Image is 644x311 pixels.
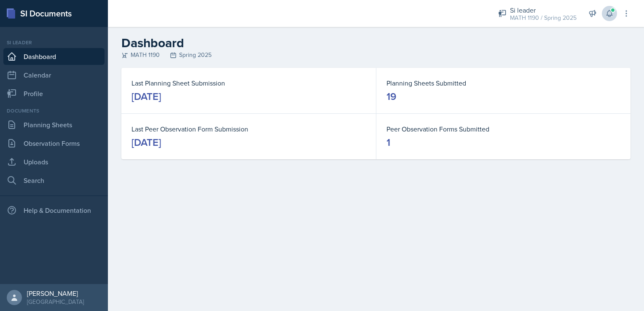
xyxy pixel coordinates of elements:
div: MATH 1190 Spring 2025 [121,51,631,59]
div: 19 [386,90,396,103]
dt: Last Planning Sheet Submission [131,78,366,88]
a: Profile [3,85,105,102]
a: Dashboard [3,48,105,65]
dt: Last Peer Observation Form Submission [131,124,366,134]
div: MATH 1190 / Spring 2025 [510,13,577,22]
a: Search [3,172,105,189]
a: Planning Sheets [3,116,105,133]
a: Uploads [3,153,105,170]
dt: Planning Sheets Submitted [386,78,620,88]
div: [DATE] [131,136,161,149]
div: Help & Documentation [3,202,105,219]
div: Si leader [510,5,577,15]
div: Si leader [3,39,105,46]
a: Calendar [3,67,105,83]
dt: Peer Observation Forms Submitted [386,124,620,134]
div: [GEOGRAPHIC_DATA] [27,298,84,306]
a: Observation Forms [3,135,105,152]
div: Documents [3,107,105,115]
div: 1 [386,136,390,149]
div: [DATE] [131,90,161,103]
div: [PERSON_NAME] [27,289,84,298]
h2: Dashboard [121,35,631,51]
